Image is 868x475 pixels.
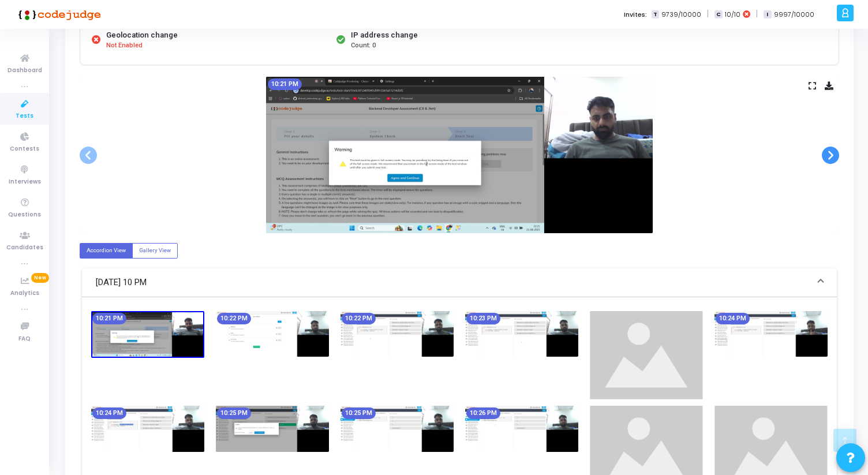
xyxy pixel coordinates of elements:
[652,10,659,19] span: T
[466,313,500,324] mat-chip: 10:23 PM
[8,66,42,76] span: Dashboard
[342,407,376,419] mat-chip: 10:25 PM
[624,10,647,20] label: Invites:
[216,406,329,451] img: screenshot-1755795322562.jpeg
[351,41,376,51] span: Count: 0
[80,243,133,259] label: Accordion View
[707,8,709,20] span: |
[764,10,771,19] span: I
[351,29,418,41] div: IP address change
[216,311,329,357] img: screenshot-1755795142567.jpeg
[91,406,204,451] img: screenshot-1755795292558.jpeg
[342,313,376,324] mat-chip: 10:22 PM
[341,406,454,451] img: screenshot-1755795352573.jpeg
[92,313,126,324] mat-chip: 10:21 PM
[82,268,837,297] mat-expansion-panel-header: [DATE] 10 PM
[106,41,143,51] span: Not Enabled
[465,406,578,451] img: screenshot-1755795382559.jpeg
[725,10,740,20] span: 10/10
[217,313,251,324] mat-chip: 10:22 PM
[466,407,500,419] mat-chip: 10:26 PM
[31,273,49,283] span: New
[716,313,750,324] mat-chip: 10:24 PM
[6,243,43,253] span: Candidates
[661,10,701,20] span: 9739/10000
[465,311,578,357] img: screenshot-1755795202541.jpeg
[91,311,204,358] img: screenshot-1755795112516.jpeg
[106,29,178,41] div: Geolocation change
[590,311,703,400] img: image_loading.png
[10,144,39,154] span: Contests
[14,3,101,26] img: logo
[18,334,31,344] span: FAQ
[8,210,41,220] span: Questions
[96,276,809,289] mat-panel-title: [DATE] 10 PM
[10,289,39,298] span: Analytics
[16,111,33,121] span: Tests
[774,10,814,20] span: 9997/10000
[714,311,828,357] img: screenshot-1755795262527.jpeg
[714,10,722,19] span: C
[9,177,41,187] span: Interviews
[266,77,653,233] img: screenshot-1755795112516.jpeg
[756,8,758,20] span: |
[92,407,126,419] mat-chip: 10:24 PM
[268,78,302,90] mat-chip: 10:21 PM
[132,243,178,259] label: Gallery View
[341,311,454,357] img: screenshot-1755795172570.jpeg
[217,407,251,419] mat-chip: 10:25 PM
